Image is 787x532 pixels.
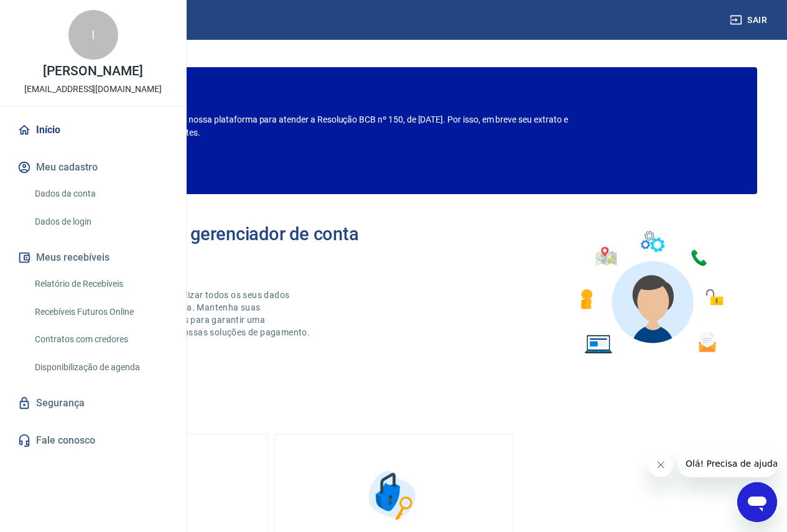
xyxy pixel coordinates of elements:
[30,181,171,207] a: Dados da conta
[30,355,171,380] a: Disponibilização de agenda
[15,154,171,181] button: Meu cadastro
[43,65,142,78] p: [PERSON_NAME]
[648,452,673,477] iframe: Fechar mensagem
[15,390,171,417] a: Segurança
[737,482,777,522] iframe: Botão para abrir a janela de mensagens
[727,9,772,32] button: Sair
[678,450,777,477] iframe: Mensagem da empresa
[30,406,757,419] h5: O que deseja fazer hoje?
[30,327,171,352] a: Contratos com credores
[49,113,600,139] p: Estamos realizando adequações em nossa plataforma para atender a Resolução BCB nº 150, de [DATE]....
[55,224,394,264] h2: Bem-vindo(a) ao gerenciador de conta Vindi
[569,224,732,362] img: Imagem de um avatar masculino com diversos icones exemplificando as funcionalidades do gerenciado...
[30,209,171,235] a: Dados de login
[15,244,171,271] button: Meus recebíveis
[24,83,162,96] p: [EMAIL_ADDRESS][DOMAIN_NAME]
[7,9,105,19] span: Olá! Precisa de ajuda?
[362,464,424,526] img: Segurança
[30,299,171,325] a: Recebíveis Futuros Online
[15,116,171,144] a: Início
[30,271,171,297] a: Relatório de Recebíveis
[15,427,171,454] a: Fale conosco
[68,10,118,60] div: I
